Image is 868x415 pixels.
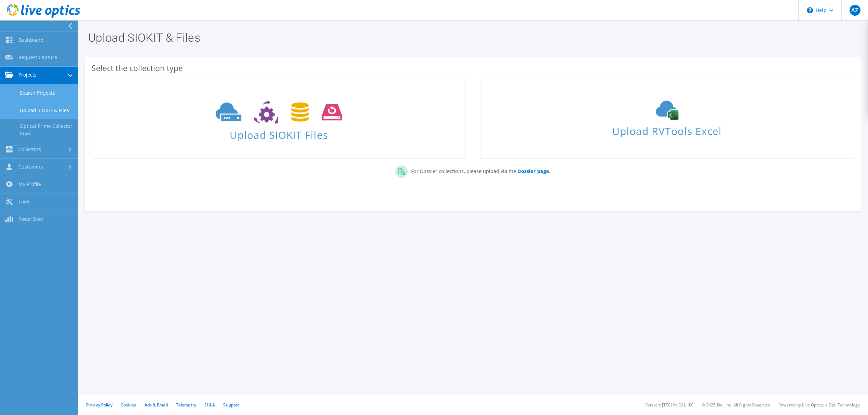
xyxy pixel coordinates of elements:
a: Telemetry [176,402,196,408]
a: Upload RVTools Excel [480,79,854,159]
a: Cookies [121,402,136,408]
a: Ads & Email [145,402,168,408]
a: Privacy Policy [86,402,112,408]
p: For Dossier collections, please upload via the [408,165,551,175]
li: Powered by Live Optics, a Dell Technology [778,402,860,408]
a: Dossier page. [516,168,551,174]
span: Upload RVTools Excel [480,122,854,137]
span: Upload SIOKIT Files [92,125,465,140]
svg: \n [807,7,813,13]
h1: Upload SIOKIT & Files [88,32,854,43]
b: Dossier page. [517,168,551,174]
a: Upload SIOKIT Files [92,79,466,159]
div: Select the collection type [92,64,854,72]
li: Version: [TECHNICAL_ID] [645,402,693,408]
span: AZ [850,5,860,16]
a: EULA [204,402,215,408]
li: © 2025 Dell Inc. All Rights Reserved [702,402,770,408]
a: Support [223,402,239,408]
